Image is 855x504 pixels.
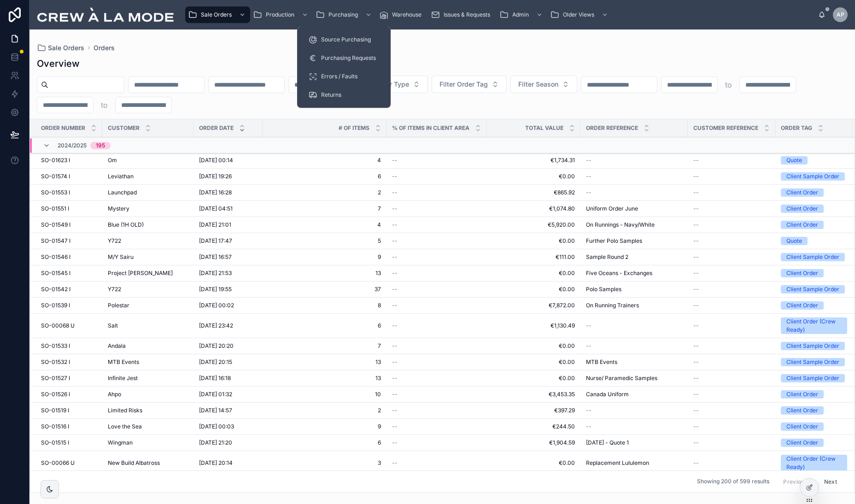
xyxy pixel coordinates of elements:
span: -- [392,221,398,229]
span: SO-01539 I [41,302,70,309]
a: M/Y Sairu [108,253,188,261]
span: 9 [268,253,381,261]
a: SO-01545 I [41,270,97,277]
span: -- [693,375,699,382]
span: SO-01542 I [41,286,70,293]
div: Client Order [786,390,818,399]
a: -- [693,302,770,309]
span: Project [PERSON_NAME] [108,270,173,277]
span: -- [586,189,591,196]
span: SO-01623 I [41,157,70,164]
span: [DATE] 01:32 [199,391,232,398]
a: Andala [108,342,188,350]
span: 13 [268,358,381,366]
a: -- [693,221,770,229]
span: [DATE] 00:02 [199,302,234,309]
a: Salt [108,322,188,329]
a: -- [392,391,481,398]
div: Quote [786,237,802,245]
span: SO-01551 I [41,205,69,212]
a: Client Sample Order [781,374,847,382]
span: Polestar [108,302,129,309]
a: 2 [268,189,381,196]
span: [DATE] 20:15 [199,358,232,366]
a: 7 [268,205,381,212]
span: SO-01553 I [41,189,70,196]
span: SO-01532 I [41,358,70,366]
span: Leviathan [108,173,134,180]
a: €0.00 [492,270,575,277]
a: Om [108,157,188,164]
span: Salt [108,322,118,329]
a: €3,453.35 [492,391,575,398]
a: SO-01532 I [41,358,97,366]
a: -- [392,342,481,350]
a: €0.00 [492,342,575,350]
button: Select Button [510,76,577,93]
a: €1,074.80 [492,205,575,212]
span: On Runnings - Navy/White [586,221,655,229]
span: -- [392,253,398,261]
span: M/Y Sairu [108,253,134,261]
a: €0.00 [492,286,575,293]
span: -- [693,322,699,329]
span: Warehouse [392,11,422,18]
a: Ahpo [108,391,188,398]
span: [DATE] 21:53 [199,270,232,277]
a: [DATE] 23:42 [199,322,257,329]
a: Issues & Requests [428,6,497,23]
span: Om [108,157,117,164]
a: [DATE] 16:28 [199,189,257,196]
span: -- [693,286,699,293]
span: 6 [268,173,381,180]
span: -- [693,302,699,309]
a: SO-01547 I [41,237,97,245]
span: Y722 [108,237,121,245]
a: Client Order [781,221,847,229]
span: Further Polo Samples [586,237,642,245]
span: -- [693,237,699,245]
span: Filter Season [518,80,558,89]
span: -- [693,221,699,229]
span: Uniform Order June [586,205,638,212]
a: Leviathan [108,173,188,180]
a: -- [392,253,481,261]
a: -- [693,322,770,329]
a: Purchasing Requests [303,50,385,66]
span: -- [693,342,699,350]
a: SO-01546 I [41,253,97,261]
a: -- [693,205,770,212]
span: [DATE] 16:18 [199,375,231,382]
a: €0.00 [492,173,575,180]
a: -- [586,342,682,350]
span: -- [392,173,398,180]
span: Polo Samples [586,286,621,293]
a: -- [392,189,481,196]
span: SO-01547 I [41,237,70,245]
a: -- [693,157,770,164]
a: -- [693,358,770,366]
span: -- [693,205,699,212]
a: Client Order [781,188,847,197]
a: Purchasing [313,6,376,23]
a: -- [392,375,481,382]
span: 37 [268,286,381,293]
a: Older Views [547,6,613,23]
a: €1,734.31 [492,157,575,164]
span: Purchasing Requests [321,54,376,62]
a: €111.00 [492,253,575,261]
a: -- [392,322,481,329]
span: [DATE] 23:42 [199,322,233,329]
a: -- [392,302,481,309]
div: Client Sample Order [786,253,839,261]
a: Returns [303,87,385,103]
a: SO-01533 I [41,342,97,350]
a: SO-00068 U [41,322,97,329]
a: On Running Trainers [586,302,682,309]
a: Client Sample Order [781,285,847,293]
a: Client Sample Order [781,172,847,181]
